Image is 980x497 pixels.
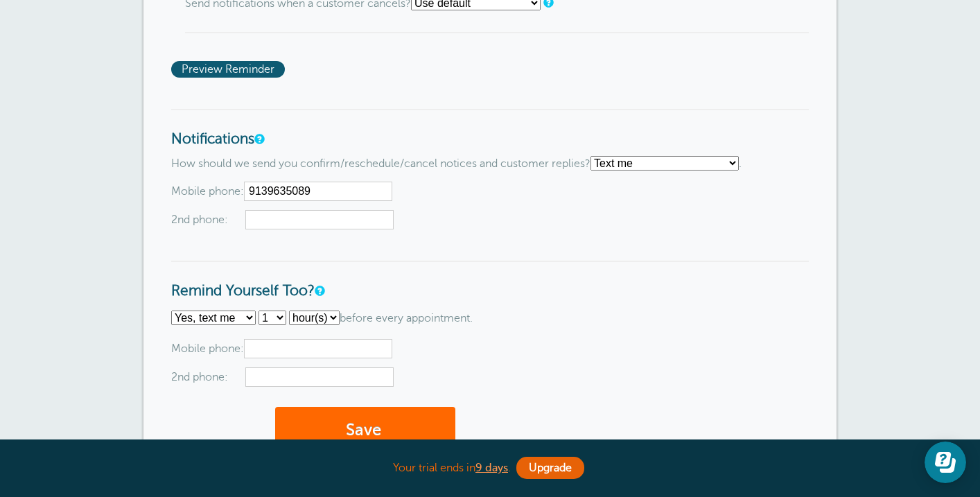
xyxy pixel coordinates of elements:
[171,261,809,300] h3: Remind Yourself Too?
[475,462,508,474] a: 9 days
[143,453,837,483] div: Your trial ends in .
[171,182,809,229] div: Mobile phone:
[171,342,809,387] span: Mobile phone:
[254,134,263,143] a: If a customer confirms an appointment, requests a reschedule, or replies to an SMS reminder, we c...
[925,442,966,483] iframe: Resource center
[171,371,228,384] span: 2nd phone:
[171,63,288,76] a: Preview Reminder
[171,156,809,171] p: How should we send you confirm/reschedule/cancel notices and customer replies? .
[516,457,584,479] a: Upgrade
[256,312,473,324] span: before every appointment.
[315,286,323,295] a: Send a reminder to yourself for every appointment.
[171,109,809,148] h3: Notifications
[275,407,455,455] button: Save
[171,213,228,227] span: 2nd phone:
[171,61,285,78] span: Preview Reminder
